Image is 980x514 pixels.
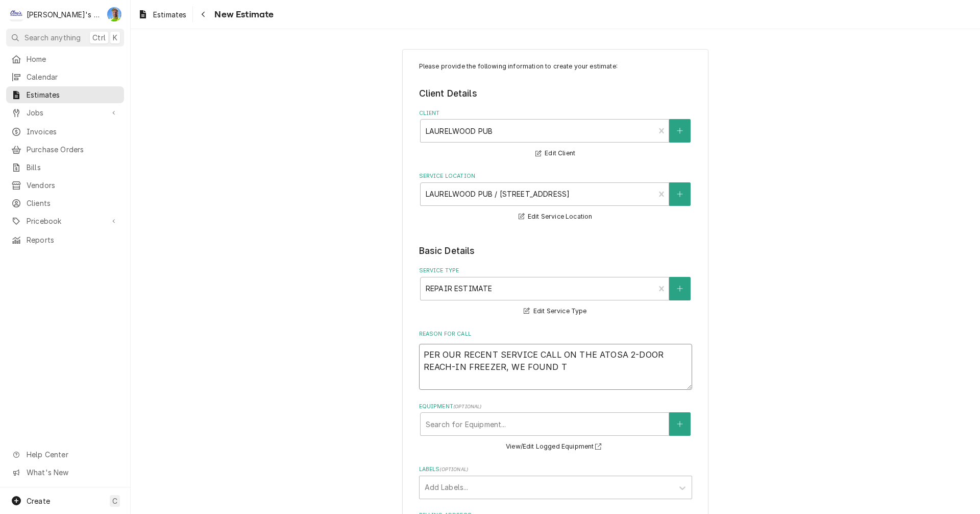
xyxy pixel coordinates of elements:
[419,465,692,474] label: Labels
[677,191,683,198] svg: Create New Location
[6,446,124,463] a: Go to Help Center
[419,403,692,453] div: Equipment
[27,72,119,82] span: Calendar
[27,180,119,191] span: Vendors
[107,7,121,21] div: GA
[27,216,104,226] span: Pricebook
[419,62,692,71] p: Please provide the following information to create your estimate:
[134,6,190,23] a: Estimates
[27,54,119,64] span: Home
[453,404,482,409] span: ( optional )
[27,198,119,208] span: Clients
[669,182,691,206] button: Create New Location
[677,420,683,428] svg: Create New Equipment
[419,267,692,275] label: Service Type
[419,330,692,338] label: Reason For Call
[677,285,683,292] svg: Create New Service
[419,244,692,258] legend: Basic Details
[6,29,124,46] button: Search anythingCtrlK
[6,86,124,103] a: Estimates
[6,213,124,229] a: Go to Pricebook
[669,277,691,300] button: Create New Service
[6,464,124,481] a: Go to What's New
[439,466,468,472] span: ( optional )
[92,32,106,43] span: Ctrl
[9,7,23,21] div: C
[6,177,124,194] a: Vendors
[534,147,577,160] button: Edit Client
[6,141,124,158] a: Purchase Orders
[6,231,124,248] a: Reports
[419,172,692,223] div: Service Location
[419,109,692,160] div: Client
[419,267,692,317] div: Service Type
[6,68,124,85] a: Calendar
[9,7,23,21] div: Clay's Refrigeration's Avatar
[419,465,692,499] div: Labels
[27,467,118,478] span: What's New
[517,211,594,223] button: Edit Service Location
[419,330,692,390] div: Reason For Call
[419,109,692,118] label: Client
[504,440,606,453] button: View/Edit Logged Equipment
[669,119,691,143] button: Create New Client
[112,496,117,506] span: C
[6,123,124,140] a: Invoices
[27,235,119,245] span: Reports
[669,412,691,436] button: Create New Equipment
[27,497,50,505] span: Create
[419,87,692,100] legend: Client Details
[419,403,692,411] label: Equipment
[522,305,588,318] button: Edit Service Type
[195,6,211,22] button: Navigate back
[24,32,81,43] span: Search anything
[419,344,692,390] textarea: PER OUR RECENT SERVICE CALL ON THE ATOSA 2-DOOR REACH-IN FREEZER, WE FOUND T
[153,9,186,20] span: Estimates
[6,195,124,212] a: Clients
[27,89,119,100] span: Estimates
[677,127,683,134] svg: Create New Client
[27,107,104,118] span: Jobs
[211,8,274,21] span: New Estimate
[6,104,124,121] a: Go to Jobs
[27,9,102,20] div: [PERSON_NAME]'s Refrigeration
[113,32,117,43] span: K
[27,126,119,137] span: Invoices
[27,449,118,460] span: Help Center
[27,162,119,173] span: Bills
[107,7,121,21] div: Greg Austin's Avatar
[27,144,119,155] span: Purchase Orders
[6,159,124,176] a: Bills
[6,51,124,67] a: Home
[419,172,692,180] label: Service Location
